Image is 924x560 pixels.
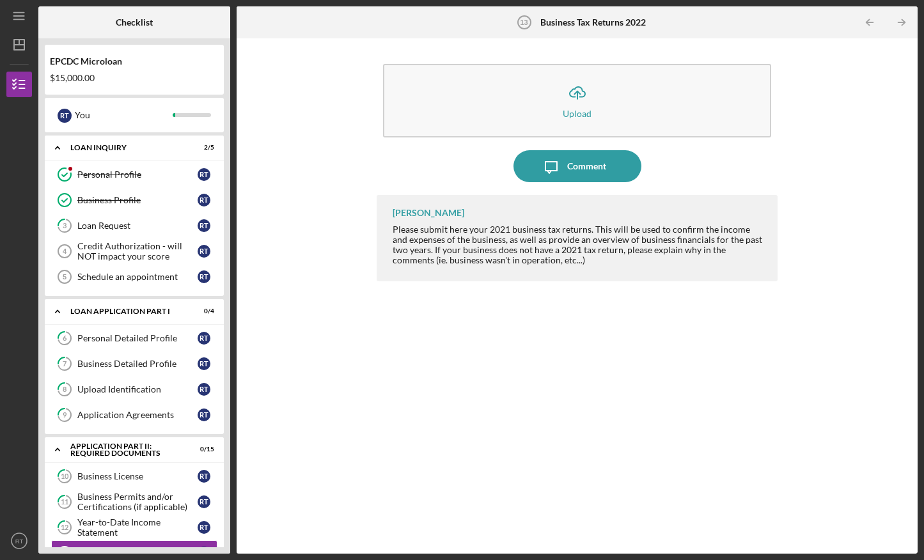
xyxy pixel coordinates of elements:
div: R T [198,332,210,345]
tspan: 3 [63,222,67,230]
div: Loan Inquiry [70,144,182,152]
div: R T [198,270,210,283]
div: Application Agreements [77,410,198,420]
div: $15,000.00 [50,73,219,83]
a: 3Loan RequestRT [51,213,217,238]
tspan: 13 [520,19,528,26]
div: R T [198,194,210,206]
div: Business Profile [77,195,198,205]
div: Business Permits and/or Certifications (if applicable) [77,492,198,512]
div: Business License [77,471,198,481]
tspan: 5 [63,273,67,281]
a: Personal ProfileRT [51,162,217,187]
div: 0 / 4 [191,307,214,315]
div: 0 / 15 [191,446,214,453]
tspan: 9 [63,411,67,419]
div: 2 / 5 [191,144,214,152]
tspan: 12 [61,524,68,532]
div: Upload [563,109,591,118]
div: R T [198,495,210,508]
div: R T [198,219,210,232]
b: Checklist [116,17,153,27]
a: 7Business Detailed ProfileRT [51,351,217,377]
a: 9Application AgreementsRT [51,402,217,428]
div: R T [198,245,210,258]
div: Loan Request [77,221,198,231]
button: Comment [513,150,641,182]
div: EPCDC Microloan [50,56,219,66]
a: 6Personal Detailed ProfileRT [51,325,217,351]
tspan: 10 [61,472,69,481]
div: R T [198,470,210,483]
button: Upload [383,64,771,137]
tspan: 4 [63,247,67,255]
a: 10Business LicenseRT [51,463,217,489]
a: Business ProfileRT [51,187,217,213]
a: 4Credit Authorization - will NOT impact your scoreRT [51,238,217,264]
div: Personal Detailed Profile [77,333,198,343]
tspan: 7 [63,360,67,368]
div: Please submit here your 2021 business tax returns. This will be used to confirm the income and ex... [393,224,765,265]
div: Comment [567,150,606,182]
tspan: 11 [61,498,68,506]
div: Schedule an appointment [77,272,198,282]
div: R T [198,521,210,534]
a: 12Year-to-Date Income StatementRT [51,515,217,540]
div: R T [198,408,210,421]
div: Application Part II: Required Documents [70,442,182,457]
a: 11Business Permits and/or Certifications (if applicable)RT [51,489,217,515]
div: Business Detailed Profile [77,359,198,369]
div: Year-to-Date Income Statement [77,517,198,538]
text: RT [15,538,24,545]
tspan: 6 [63,334,67,343]
div: [PERSON_NAME] [393,208,464,218]
tspan: 8 [63,385,67,394]
div: Upload Identification [77,384,198,394]
div: R T [58,109,72,123]
div: Loan Application Part I [70,307,182,315]
div: R T [198,547,210,559]
a: 5Schedule an appointmentRT [51,264,217,290]
a: 8Upload IdentificationRT [51,377,217,402]
div: You [75,104,173,126]
button: RT [6,528,32,554]
div: Personal Profile [77,169,198,180]
div: Credit Authorization - will NOT impact your score [77,241,198,261]
div: R T [198,357,210,370]
div: R T [198,383,210,396]
div: R T [198,168,210,181]
b: Business Tax Returns 2022 [540,17,646,27]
